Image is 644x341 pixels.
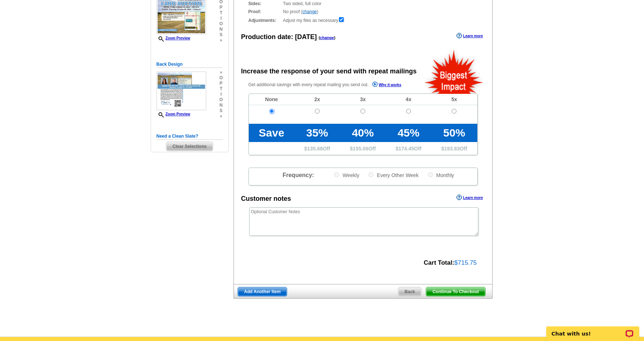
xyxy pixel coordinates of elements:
a: Add Another Item [238,287,287,296]
td: 45% [386,124,431,142]
td: $ Off [340,142,386,155]
input: Every Other Week [369,172,373,177]
td: 50% [431,124,477,142]
span: Continue To Checkout [426,287,485,296]
a: Zoom Preview [157,36,190,40]
label: Monthly [427,172,454,179]
div: Production date: [241,32,336,42]
label: Weekly [333,172,359,179]
span: i [219,16,223,21]
td: $ Off [431,142,477,155]
a: Learn more [456,195,483,200]
span: ( ) [319,35,335,40]
span: 135.68 [307,146,323,152]
input: Monthly [428,172,433,177]
strong: Sides: [248,0,281,7]
span: Add Another Item [238,287,287,296]
span: [DATE] [295,33,317,41]
span: n [219,27,223,32]
div: Increase the response of your send with repeat mailings [241,66,417,76]
span: t [219,86,223,92]
td: 5x [431,94,477,105]
span: p [219,81,223,86]
img: small-thumb.jpg [157,72,206,110]
a: Zoom Preview [157,112,190,116]
span: 174.45 [398,146,414,152]
td: 3x [340,94,386,105]
span: n [219,103,223,108]
input: Weekly [334,172,339,177]
span: o [219,21,223,27]
div: No proof ( ) [248,8,478,15]
p: Get additional savings with every repeat mailing you send out. [248,81,417,89]
td: 40% [340,124,386,142]
span: o [219,97,223,103]
td: 4x [386,94,431,105]
span: » [219,114,223,119]
img: biggestImpact.png [424,49,484,94]
span: s [219,108,223,114]
span: i [219,92,223,97]
span: 193.83 [444,146,460,152]
a: Back [398,287,422,296]
span: » [219,70,223,75]
span: Frequency: [282,172,314,178]
span: Back [398,287,421,296]
label: Every Other Week [368,172,419,179]
h5: Back Design [157,61,223,68]
span: s [219,32,223,38]
h5: Need a Clean Slate? [157,133,223,140]
strong: Adjustments: [248,17,281,24]
span: $715.75 [454,259,477,266]
td: 2x [294,94,340,105]
div: Customer notes [241,194,291,204]
td: $ Off [386,142,431,155]
div: Two sided, full color [248,0,478,7]
span: p [219,5,223,10]
span: t [219,10,223,16]
span: 155.06 [353,146,369,152]
div: Adjust my files as necessary [248,16,478,24]
iframe: LiveChat chat widget [541,318,644,341]
strong: Cart Total: [424,259,454,266]
td: Save [249,124,294,142]
td: 35% [294,124,340,142]
a: change [320,35,334,40]
span: » [219,38,223,43]
a: Why it works [372,81,401,89]
td: None [249,94,294,105]
a: change [302,9,317,14]
td: $ Off [294,142,340,155]
span: Clear Selections [166,142,213,151]
strong: Proof: [248,8,281,15]
span: o [219,75,223,81]
a: Learn more [456,33,483,39]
